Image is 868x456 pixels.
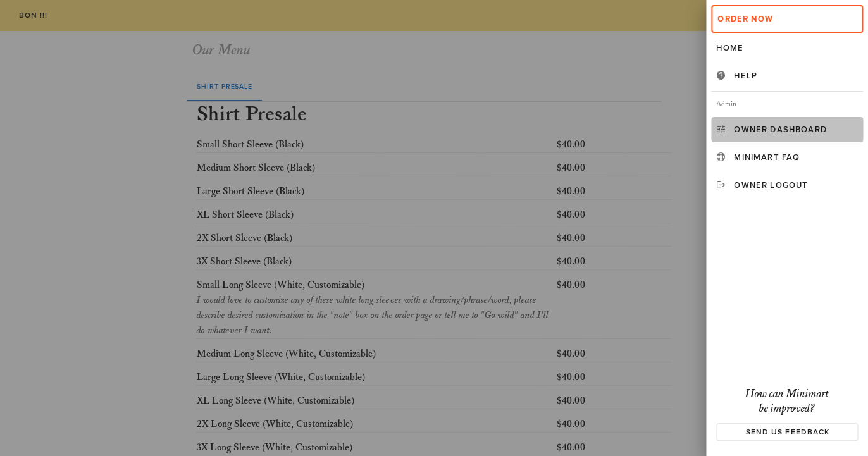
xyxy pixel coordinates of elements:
[734,125,858,135] div: Owner Dashboard
[734,152,858,163] div: Minimart FAQ
[724,428,849,436] span: Send us Feedback
[711,5,863,33] a: Order Now
[711,63,863,89] a: Help
[711,35,863,61] a: Home
[734,71,858,81] div: Help
[734,180,858,190] div: Owner Logout
[716,43,858,53] div: Home
[716,387,858,416] h3: How can Minimart be improved?
[716,423,858,441] a: Send us Feedback
[717,14,857,24] div: Order Now
[711,117,863,142] a: Owner Dashboard
[711,92,863,117] div: Admin
[711,145,863,170] a: Minimart FAQ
